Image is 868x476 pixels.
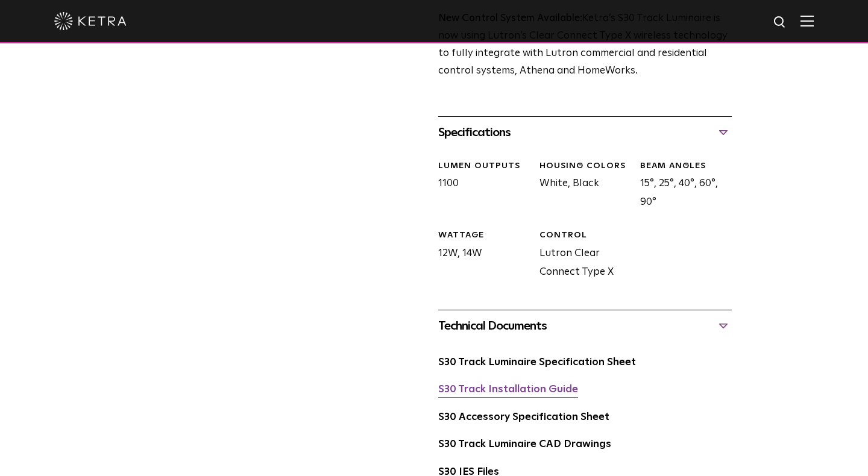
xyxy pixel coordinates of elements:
a: S30 Track Luminaire Specification Sheet [438,357,636,368]
div: HOUSING COLORS [539,160,631,172]
div: WATTAGE [438,230,530,242]
div: White, Black [530,160,631,212]
a: S30 Track Installation Guide [438,384,578,395]
img: search icon [773,15,788,30]
a: S30 Accessory Specification Sheet [438,412,609,422]
div: 12W, 14W [429,230,530,281]
div: BEAM ANGLES [640,160,732,172]
div: Specifications [438,123,732,142]
img: ketra-logo-2019-white [54,12,127,30]
img: Hamburger%20Nav.svg [800,15,814,27]
p: Ketra’s S30 Track Luminaire is now using Lutron’s Clear Connect Type X wireless technology to ful... [438,10,732,80]
div: LUMEN OUTPUTS [438,160,530,172]
a: S30 Track Luminaire CAD Drawings [438,439,611,449]
div: Technical Documents [438,316,732,336]
div: CONTROL [539,230,631,242]
div: 15°, 25°, 40°, 60°, 90° [631,160,732,212]
div: 1100 [429,160,530,212]
div: Lutron Clear Connect Type X [530,230,631,281]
